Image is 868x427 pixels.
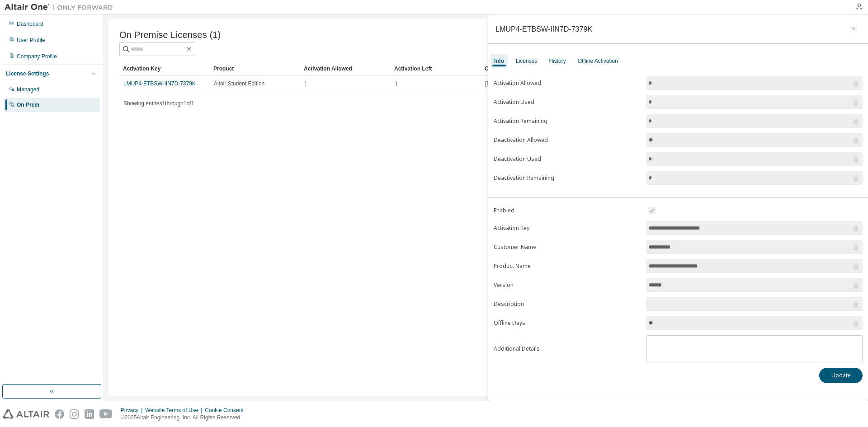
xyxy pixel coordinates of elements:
[5,3,118,12] img: Altair One
[494,155,641,163] label: Deactivation Used
[121,414,249,422] p: © 2025 Altair Engineering, Inc. All Rights Reserved.
[516,57,537,65] div: Licenses
[549,57,566,65] div: History
[119,30,221,40] span: On Premise Licenses (1)
[485,80,525,87] span: [DATE] 23:33:48
[17,53,57,60] div: Company Profile
[495,25,592,33] div: LMUP4-ETBSW-IIN7D-7379K
[304,80,307,87] span: 1
[6,70,49,77] div: License Settings
[578,57,618,65] div: Offline Activation
[494,263,641,270] label: Product Name
[494,80,641,87] label: Activation Allowed
[494,300,641,308] label: Description
[3,409,49,419] img: altair_logo.svg
[205,407,249,414] div: Cookie Consent
[123,100,194,107] span: Showing entries 1 through 1 of 1
[145,407,205,414] div: Website Terms of Use
[494,174,641,182] label: Deactivation Remaining
[494,207,641,214] label: Enabled
[494,136,641,144] label: Deactivation Allowed
[819,368,863,383] button: Update
[17,20,43,28] div: Dashboard
[213,61,297,76] div: Product
[304,61,387,76] div: Activation Allowed
[123,61,206,76] div: Activation Key
[70,409,79,419] img: instagram.svg
[394,61,477,76] div: Activation Left
[55,409,64,419] img: facebook.svg
[494,319,641,327] label: Offline Days
[494,282,641,289] label: Version
[494,117,641,125] label: Activation Remaining
[99,409,113,419] img: youtube.svg
[85,409,94,419] img: linkedin.svg
[494,225,641,232] label: Activation Key
[17,37,45,44] div: User Profile
[17,86,39,93] div: Managed
[395,80,398,87] span: 1
[494,244,641,251] label: Customer Name
[121,407,145,414] div: Privacy
[123,80,196,87] a: LMUP4-ETBSW-IIN7D-7379K
[494,345,641,352] label: Additional Details
[494,57,504,65] div: Info
[214,80,264,87] span: Altair Student Edition
[17,101,39,108] div: On Prem
[494,99,641,106] label: Activation Used
[485,61,813,76] div: Creation Date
